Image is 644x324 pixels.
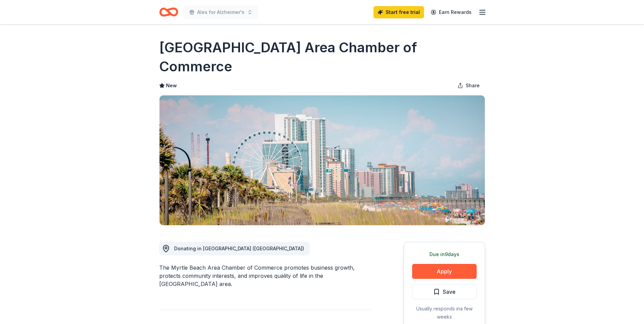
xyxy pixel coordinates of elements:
[412,305,477,321] div: Usually responds in a few weeks
[184,5,258,19] button: Ales for Alzheimer's
[160,95,485,225] img: Image for Myrtle Beach Area Chamber of Commerce
[373,6,424,18] a: Start free trial
[466,82,480,90] span: Share
[412,264,477,279] button: Apply
[452,79,485,92] button: Share
[174,246,304,251] span: Donating in [GEOGRAPHIC_DATA] ([GEOGRAPHIC_DATA])
[159,264,371,288] div: The Myrtle Beach Area Chamber of Commerce promotes business growth, protects community interests,...
[443,287,456,296] span: Save
[412,284,477,299] button: Save
[412,250,477,258] div: Due in 9 days
[159,4,178,20] a: Home
[197,8,244,16] span: Ales for Alzheimer's
[159,38,485,76] h1: [GEOGRAPHIC_DATA] Area Chamber of Commerce
[427,6,476,18] a: Earn Rewards
[166,82,177,90] span: New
